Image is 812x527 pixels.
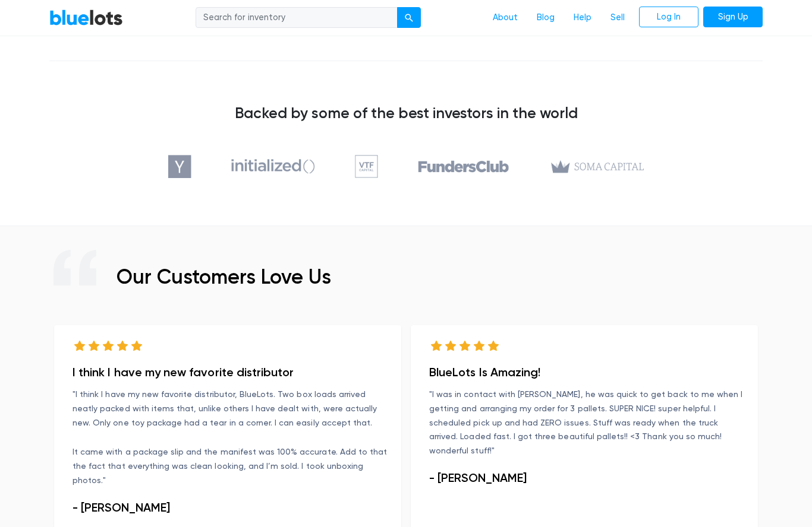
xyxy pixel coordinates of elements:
[564,7,601,29] a: Help
[703,7,763,28] a: Sign Up
[73,388,389,430] p: "I think I have my new favorite distributor, BlueLots. Two box loads arrived neatly packed with i...
[483,7,527,29] a: About
[429,471,746,485] h3: - [PERSON_NAME]
[429,388,746,459] p: "I was in contact with [PERSON_NAME], he was quick to get back to me when I getting and arranging...
[429,365,746,379] h4: BlueLots Is Amazing!
[196,7,398,28] input: Search for inventory
[527,7,564,29] a: Blog
[73,500,389,515] h3: - [PERSON_NAME]
[639,7,698,28] a: Log In
[49,250,331,290] h2: Our Customers Love Us
[168,155,644,178] img: investors-5810ae37ad836bd4b514f5b0925ed1975c51720d37f783dda43536e0f67d61f6.png
[73,445,389,488] p: It came with a package slip and the manifest was 100% accurate. Add to that the fact that everyth...
[73,365,389,379] h4: I think I have my new favorite distributor
[601,7,634,29] a: Sell
[49,104,763,122] h3: Backed by some of the best investors in the world
[49,9,123,26] a: BlueLots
